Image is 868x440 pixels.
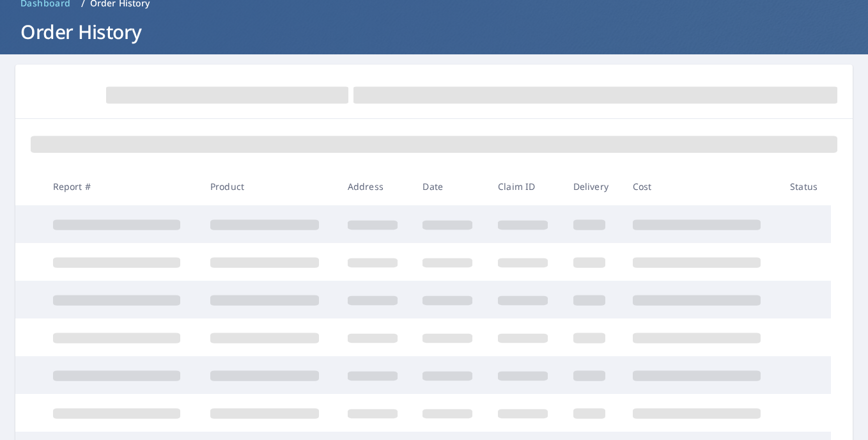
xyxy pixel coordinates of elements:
th: Product [200,168,337,205]
th: Address [337,168,413,205]
th: Cost [623,168,780,205]
th: Date [412,168,488,205]
h1: Order History [15,19,853,45]
th: Report # [43,168,200,205]
th: Delivery [563,168,623,205]
th: Status [780,168,831,205]
th: Claim ID [488,168,563,205]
